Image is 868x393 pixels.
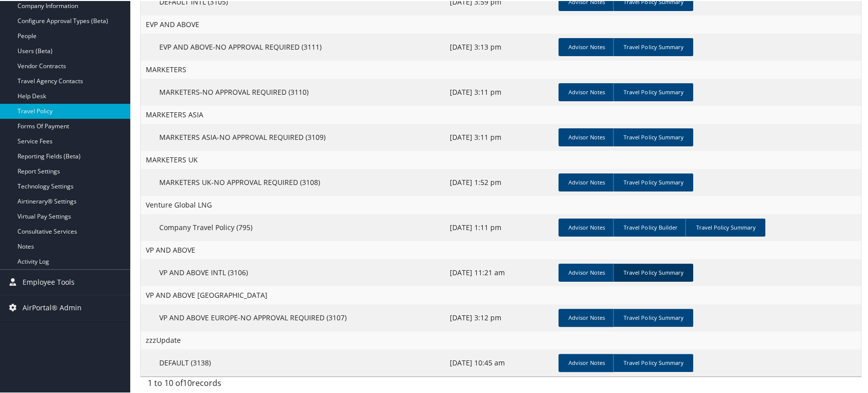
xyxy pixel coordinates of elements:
td: DEFAULT (3138) [141,348,445,375]
td: [DATE] 3:13 pm [445,33,554,60]
td: [DATE] 3:12 pm [445,303,554,330]
td: [DATE] 1:52 pm [445,168,554,195]
a: Advisor Notes [558,172,615,190]
td: MARKETERS ASIA [141,105,861,123]
a: Advisor Notes [558,37,615,55]
td: [DATE] 3:11 pm [445,78,554,105]
td: [DATE] 3:11 pm [445,123,554,150]
td: EVP AND ABOVE-NO APPROVAL REQUIRED (3111) [141,33,445,60]
span: 10 [183,376,192,387]
div: 1 to 10 of records [148,376,313,393]
td: VP AND ABOVE INTL (3106) [141,258,445,285]
a: Advisor Notes [558,263,615,281]
td: EVP AND ABOVE [141,15,861,33]
td: VP AND ABOVE EUROPE-NO APPROVAL REQUIRED (3107) [141,303,445,330]
a: Travel Policy Summary [613,37,693,55]
a: Travel Policy Summary [613,263,693,281]
td: [DATE] 10:45 am [445,348,554,375]
a: Advisor Notes [558,127,615,145]
td: zzzUpdate [141,330,861,348]
a: Advisor Notes [558,218,615,236]
a: Travel Policy Summary [613,172,693,190]
td: MARKETERS UK-NO APPROVAL REQUIRED (3108) [141,168,445,195]
a: Travel Policy Summary [613,82,693,100]
td: MARKETERS ASIA-NO APPROVAL REQUIRED (3109) [141,123,445,150]
td: MARKETERS-NO APPROVAL REQUIRED (3110) [141,78,445,105]
a: Travel Policy Summary [613,308,693,326]
td: [DATE] 11:21 am [445,258,554,285]
span: AirPortal® Admin [23,294,82,319]
a: Advisor Notes [558,82,615,100]
td: MARKETERS [141,60,861,78]
a: Travel Policy Summary [613,353,693,371]
a: Advisor Notes [558,308,615,326]
a: Travel Policy Builder [613,218,687,236]
a: Travel Policy Summary [613,127,693,145]
td: MARKETERS UK [141,150,861,168]
td: VP AND ABOVE [141,240,861,258]
span: Employee Tools [23,269,75,294]
td: VP AND ABOVE [GEOGRAPHIC_DATA] [141,285,861,303]
td: Venture Global LNG [141,195,861,213]
td: [DATE] 1:11 pm [445,213,554,240]
td: Company Travel Policy (795) [141,213,445,240]
a: Advisor Notes [558,353,615,371]
a: Travel Policy Summary [685,218,765,236]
